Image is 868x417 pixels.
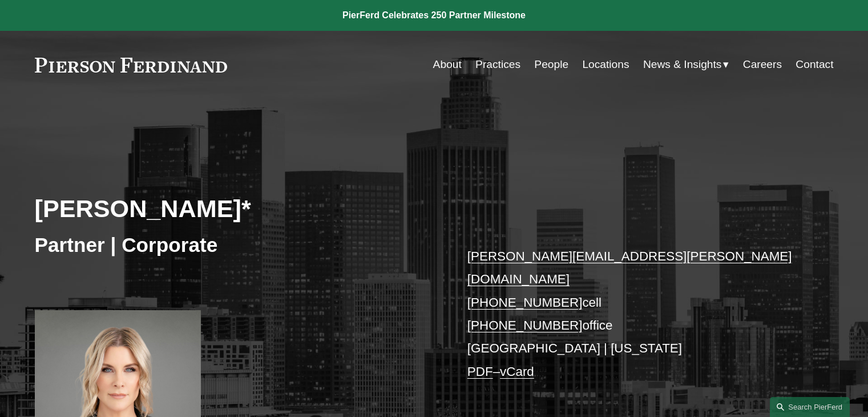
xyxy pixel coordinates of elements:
[467,249,792,286] a: [PERSON_NAME][EMAIL_ADDRESS][PERSON_NAME][DOMAIN_NAME]
[796,54,833,75] a: Contact
[467,364,493,379] a: PDF
[35,194,434,223] h2: [PERSON_NAME]*
[500,364,534,379] a: vCard
[475,54,520,75] a: Practices
[467,318,583,332] a: [PHONE_NUMBER]
[643,54,729,75] a: folder dropdown
[582,54,629,75] a: Locations
[467,245,800,383] p: cell office [GEOGRAPHIC_DATA] | [US_STATE] –
[35,232,434,258] h3: Partner | Corporate
[534,54,568,75] a: People
[770,397,850,417] a: Search this site
[643,55,722,75] span: News & Insights
[467,295,583,310] a: [PHONE_NUMBER]
[743,54,782,75] a: Careers
[433,54,462,75] a: About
